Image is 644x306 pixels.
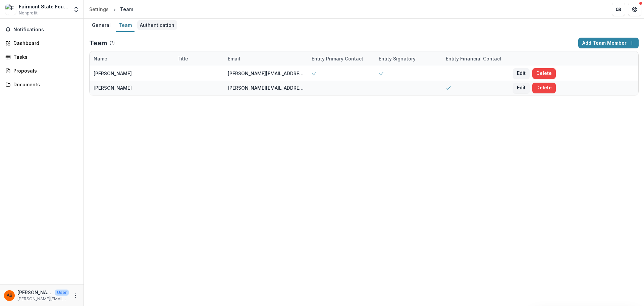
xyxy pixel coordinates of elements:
div: Settings [89,6,109,13]
div: Anne Bolyard [7,293,12,298]
button: Edit [513,83,530,93]
div: [PERSON_NAME] [94,84,132,91]
p: User [55,290,69,296]
div: Email [224,51,308,66]
button: Add Team Member [578,38,639,48]
div: General [89,20,113,30]
div: Entity Financial Contact [442,51,509,66]
div: Name [90,51,173,66]
a: Proposals [3,65,81,76]
div: Team [120,6,133,13]
a: Team [116,19,135,32]
div: Entity Financial Contact [442,55,505,62]
div: Entity Signatory [375,55,420,62]
div: Entity Primary Contact [308,51,375,66]
div: Fairmont State Foundation, Inc. [19,3,69,10]
button: Notifications [3,24,81,35]
p: [PERSON_NAME][EMAIL_ADDRESS][DOMAIN_NAME] [17,296,69,302]
div: Entity Signatory [375,51,442,66]
div: Dashboard [13,40,75,47]
div: [PERSON_NAME][EMAIL_ADDRESS][DOMAIN_NAME] [228,84,304,91]
a: Documents [3,79,81,90]
button: Delete [532,68,556,79]
div: Tasks [13,53,75,60]
a: Authentication [137,19,177,32]
span: Nonprofit [19,10,38,16]
a: Dashboard [3,38,81,49]
p: [PERSON_NAME] [17,289,52,296]
a: General [89,19,113,32]
div: Proposals [13,67,75,74]
div: Title [173,51,224,66]
nav: breadcrumb [87,4,136,14]
span: Notifications [13,27,78,33]
button: More [71,292,79,300]
button: Partners [612,3,625,16]
button: Delete [532,83,556,93]
a: Tasks [3,51,81,62]
div: Documents [13,81,75,88]
h2: Team [89,39,107,47]
button: Edit [513,68,530,79]
p: ( 2 ) [110,40,115,46]
div: [PERSON_NAME][EMAIL_ADDRESS][DOMAIN_NAME] [228,70,304,77]
a: Settings [87,4,111,14]
div: Email [224,55,244,62]
div: Authentication [137,20,177,30]
div: Team [116,20,135,30]
button: Open entity switcher [71,3,81,16]
div: Name [90,55,111,62]
div: Entity Primary Contact [308,55,367,62]
div: Title [173,55,192,62]
div: [PERSON_NAME] [94,70,132,77]
button: Get Help [628,3,641,16]
img: Fairmont State Foundation, Inc. [5,4,16,15]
